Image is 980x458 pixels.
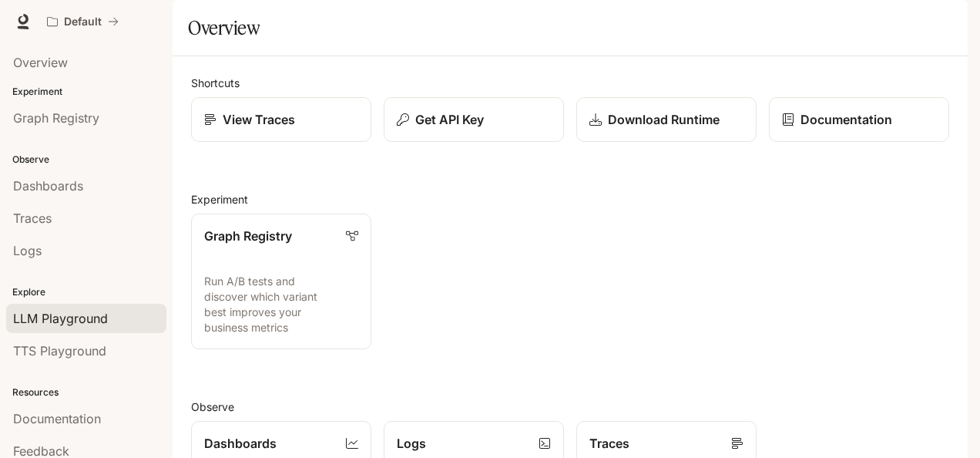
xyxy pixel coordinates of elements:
p: Dashboards [204,434,277,453]
p: Run A/B tests and discover which variant best improves your business metrics [204,274,358,335]
p: Logs [397,434,426,453]
p: Traces [589,434,629,453]
p: View Traces [223,110,295,129]
p: Download Runtime [608,110,720,129]
a: Graph RegistryRun A/B tests and discover which variant best improves your business metrics [191,214,371,349]
p: Get API Key [415,110,484,129]
p: Documentation [800,110,892,129]
button: Get API Key [384,97,564,142]
h2: Shortcuts [191,75,949,91]
button: All workspaces [40,6,126,37]
p: Graph Registry [204,227,292,245]
p: Default [64,15,102,29]
h1: Overview [188,12,260,43]
h2: Observe [191,399,949,415]
a: Documentation [769,97,949,142]
a: View Traces [191,97,371,142]
h2: Experiment [191,191,949,207]
a: Download Runtime [576,97,757,142]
